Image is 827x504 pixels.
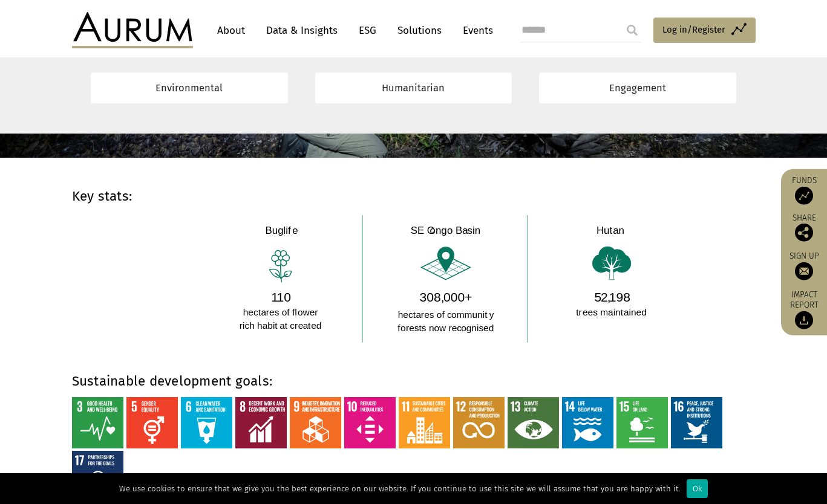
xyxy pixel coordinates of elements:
a: Humanitarian [315,73,512,103]
a: Events [457,19,493,42]
div: Ok [687,479,708,498]
a: Environmental [91,73,288,103]
a: ESG [353,19,382,42]
img: Sign up to our newsletter [795,262,813,280]
a: Sign up [787,251,821,280]
a: Funds [787,175,821,205]
strong: Key stats: [72,188,132,204]
strong: Sustainable development goals: [72,373,273,389]
span: Log in/Register [662,22,725,37]
a: Log in/Register [653,18,756,43]
img: Access Funds [795,187,813,205]
a: Solutions [391,19,448,42]
input: Submit [620,18,644,42]
a: Impact report [787,289,821,329]
a: About [211,19,251,42]
img: Share this post [795,224,813,242]
div: Share [787,214,821,242]
a: Engagement [539,73,736,103]
a: Data & Insights [260,19,344,42]
img: Aurum [72,12,193,48]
